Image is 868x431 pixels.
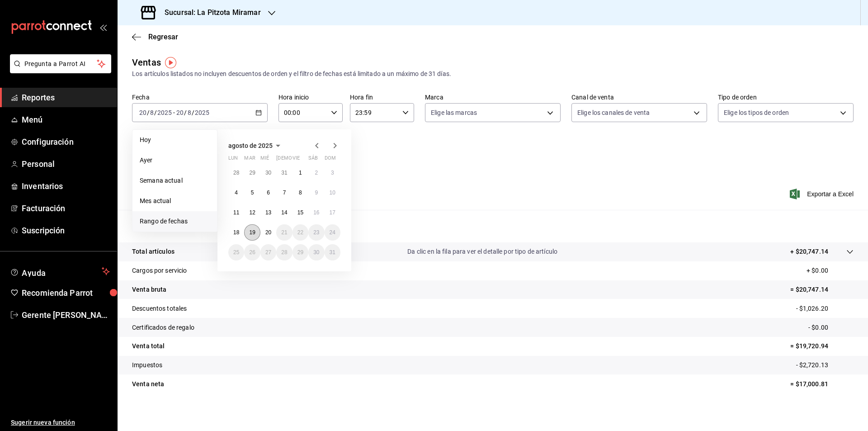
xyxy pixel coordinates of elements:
abbr: 11 de agosto de 2025 [233,209,239,216]
abbr: 12 de agosto de 2025 [249,209,255,216]
label: Hora fin [350,94,414,100]
input: ---- [157,109,172,116]
input: -- [139,109,147,116]
abbr: 23 de agosto de 2025 [313,229,319,236]
abbr: 28 de julio de 2025 [233,170,239,176]
button: 1 de agosto de 2025 [292,165,308,181]
abbr: 4 de agosto de 2025 [235,189,238,196]
button: 31 de agosto de 2025 [325,244,340,260]
p: Descuentos totales [132,304,187,313]
span: Recomienda Parrot [22,287,110,299]
abbr: 30 de julio de 2025 [265,170,271,176]
button: 31 de julio de 2025 [276,165,292,181]
abbr: 29 de julio de 2025 [249,170,255,176]
abbr: viernes [292,155,300,165]
button: 17 de agosto de 2025 [325,204,340,221]
input: ---- [194,109,210,116]
button: 19 de agosto de 2025 [244,224,260,241]
button: 14 de agosto de 2025 [276,204,292,221]
p: Certificados de regalo [132,323,194,332]
button: 2 de agosto de 2025 [308,165,324,181]
abbr: 19 de agosto de 2025 [249,229,255,236]
button: 10 de agosto de 2025 [325,185,340,201]
abbr: 30 de agosto de 2025 [313,249,319,256]
abbr: 5 de agosto de 2025 [251,189,254,196]
button: 4 de agosto de 2025 [228,185,244,201]
span: Ayuda [22,266,98,277]
abbr: 29 de agosto de 2025 [297,249,303,256]
span: Mes actual [140,196,210,206]
abbr: 10 de agosto de 2025 [330,189,335,196]
span: Ayer [140,156,210,165]
p: Venta bruta [132,285,166,294]
span: Semana actual [140,176,210,185]
p: - $0.00 [808,323,854,332]
button: Tooltip marker [165,57,176,68]
p: Total artículos [132,247,175,256]
abbr: 21 de agosto de 2025 [281,229,287,236]
abbr: jueves [276,155,330,165]
div: Los artículos listados no incluyen descuentos de orden y el filtro de fechas está limitado a un m... [132,69,854,79]
label: Fecha [132,94,268,100]
button: 5 de agosto de 2025 [244,185,260,201]
a: Pregunta a Parrot AI [6,66,111,75]
abbr: 8 de agosto de 2025 [299,189,302,196]
abbr: 9 de agosto de 2025 [315,189,318,196]
span: agosto de 2025 [228,142,273,149]
button: 6 de agosto de 2025 [260,185,276,201]
span: Configuración [22,136,110,148]
span: Reportes [22,91,110,104]
button: 21 de agosto de 2025 [276,224,292,241]
abbr: 24 de agosto de 2025 [330,229,335,236]
span: Sugerir nueva función [11,418,110,427]
label: Hora inicio [278,94,343,100]
abbr: 3 de agosto de 2025 [331,170,334,176]
button: 13 de agosto de 2025 [260,204,276,221]
span: Rango de fechas [140,217,210,226]
span: / [192,109,194,116]
button: Regresar [132,33,178,41]
span: Personal [22,158,110,170]
span: Regresar [148,33,178,41]
button: 30 de agosto de 2025 [308,244,324,260]
span: Elige los canales de venta [577,108,650,117]
abbr: 7 de agosto de 2025 [283,189,286,196]
label: Marca [425,94,561,100]
span: Gerente [PERSON_NAME] [22,309,110,321]
p: + $0.00 [807,266,854,275]
abbr: 2 de agosto de 2025 [315,170,318,176]
button: 28 de agosto de 2025 [276,244,292,260]
p: Impuestos [132,360,162,370]
abbr: 20 de agosto de 2025 [265,229,271,236]
h3: Sucursal: La Pitzota Miramar [157,7,261,18]
button: 26 de agosto de 2025 [244,244,260,260]
abbr: martes [244,155,255,165]
button: 16 de agosto de 2025 [308,204,324,221]
abbr: 31 de agosto de 2025 [330,249,335,256]
button: open_drawer_menu [99,24,107,31]
label: Tipo de orden [718,94,854,100]
abbr: 17 de agosto de 2025 [330,209,335,216]
div: Ventas [132,56,161,69]
abbr: 16 de agosto de 2025 [313,209,319,216]
button: 15 de agosto de 2025 [292,204,308,221]
abbr: 15 de agosto de 2025 [297,209,303,216]
p: = $17,000.81 [790,379,854,389]
button: 8 de agosto de 2025 [292,185,308,201]
abbr: 25 de agosto de 2025 [233,249,239,256]
button: 20 de agosto de 2025 [260,224,276,241]
abbr: 22 de agosto de 2025 [297,229,303,236]
p: Venta total [132,341,165,351]
abbr: 18 de agosto de 2025 [233,229,239,236]
span: - [173,109,175,116]
abbr: domingo [325,155,336,165]
abbr: 26 de agosto de 2025 [249,249,255,256]
span: Menú [22,114,110,126]
button: agosto de 2025 [228,140,283,151]
button: Pregunta a Parrot AI [10,54,111,73]
abbr: 13 de agosto de 2025 [265,209,271,216]
button: 23 de agosto de 2025 [308,224,324,241]
abbr: 14 de agosto de 2025 [281,209,287,216]
label: Canal de venta [571,94,707,100]
abbr: 1 de agosto de 2025 [299,170,302,176]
